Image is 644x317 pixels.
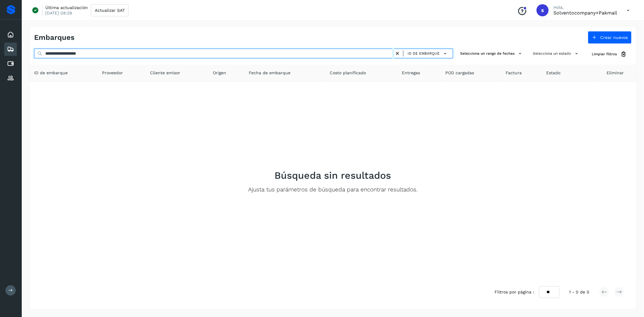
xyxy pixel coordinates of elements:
span: Origen [213,70,226,76]
span: Filtros por página : [495,289,534,295]
div: Cuentas por pagar [4,57,17,70]
h2: Búsqueda sin resultados [275,170,391,181]
span: Crear nuevos [600,35,628,40]
button: Selecciona un estado [530,49,582,59]
h4: Embarques [34,33,75,42]
span: 1 - 0 de 0 [569,289,589,295]
button: Actualizar SAT [91,4,129,16]
div: Embarques [4,43,17,56]
span: ID de embarque [34,70,68,76]
span: Proveedor [102,70,123,76]
span: Limpiar filtros [592,51,617,57]
span: Factura [506,70,522,76]
p: Última actualización [45,5,88,10]
button: Limpiar filtros [587,49,632,60]
button: Crear nuevos [588,31,632,44]
button: Selecciona un rango de fechas [458,49,526,59]
span: Estado [546,70,560,76]
span: Eliminar [607,70,624,76]
div: Proveedores [4,72,17,85]
p: [DATE] 08:29 [45,10,72,16]
span: Costo planificado [330,70,366,76]
span: POD cargadas [446,70,474,76]
span: Entregas [402,70,420,76]
span: Fecha de embarque [249,70,290,76]
p: Hola, [553,5,617,10]
div: Inicio [4,28,17,41]
button: ID de embarque [406,49,450,58]
p: Ajusta tus parámetros de búsqueda para encontrar resultados. [248,186,418,193]
span: Actualizar SAT [95,8,125,12]
p: solventocompany+pakmail [553,10,617,16]
span: ID de embarque [408,51,440,56]
span: Cliente emisor [150,70,180,76]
